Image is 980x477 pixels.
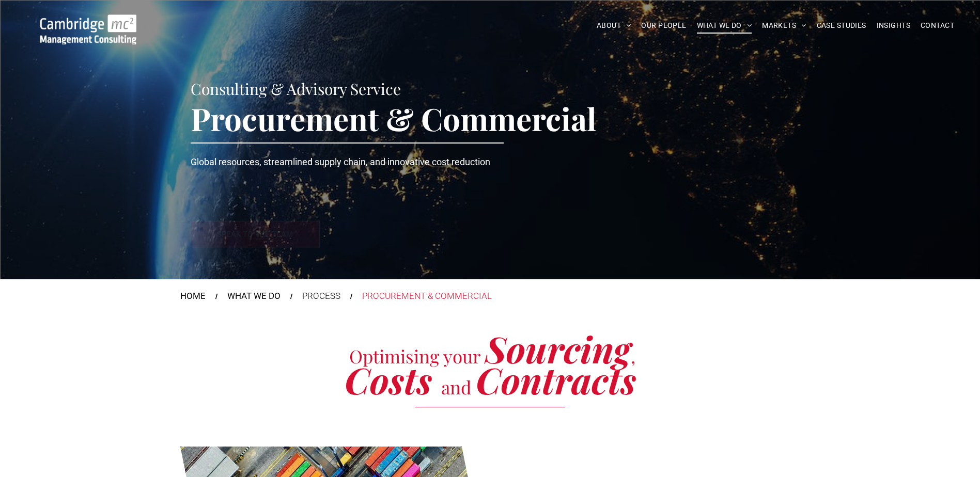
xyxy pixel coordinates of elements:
[191,78,401,99] span: Consulting & Advisory Service
[476,355,636,404] span: Contracts
[441,375,471,399] span: and
[180,290,206,303] a: HOME
[915,18,959,34] a: CONTACT
[191,156,490,167] span: Global resources, streamlined supply chain, and innovative cost reduction
[692,18,757,34] a: WHAT WE DO
[345,355,432,404] span: Costs
[362,290,492,303] div: PROCUREMENT & COMMERCIAL
[872,18,915,34] a: INSIGHTS
[812,18,872,34] a: CASE STUDIES
[227,290,281,303] a: WHAT WE DO
[757,18,811,34] a: MARKETS
[180,290,800,303] nav: Breadcrumbs
[349,344,480,368] span: Optimising your
[191,98,597,139] span: Procurement & Commercial
[40,14,136,44] img: Go to Homepage
[631,344,635,368] span: ,
[191,221,320,248] a: SPEAK TO THE TEAM
[217,230,293,239] p: SPEAK TO THE TEAM
[485,324,631,373] span: Sourcing
[592,18,636,34] a: ABOUT
[302,290,340,303] div: PROCESS
[636,18,691,34] a: OUR PEOPLE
